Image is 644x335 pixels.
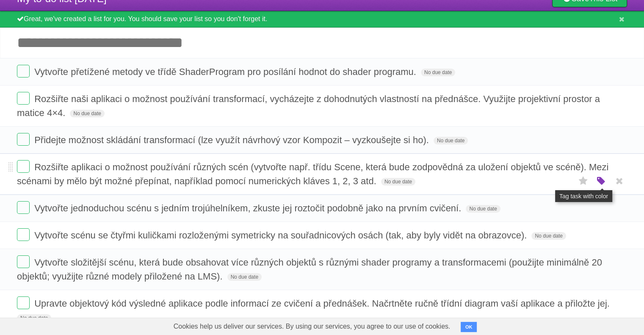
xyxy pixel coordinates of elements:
[34,230,529,241] span: Vytvořte scénu se čtyřmi kuličkami rozloženými symetricky na souřadnicových osách (tak, aby byly ...
[421,69,455,76] span: No due date
[17,133,30,146] label: Done
[17,201,30,214] label: Done
[17,65,30,78] label: Done
[34,135,431,145] span: Přidejte možnost skládání transformací (lze využít návrhový vzor Kompozit – vyzkoušejte si ho).
[227,273,262,281] span: No due date
[165,318,459,335] span: Cookies help us deliver our services. By using our services, you agree to our use of cookies.
[17,228,30,241] label: Done
[17,94,600,118] span: Rozšiřte naši aplikaci o možnost používání transformací, vycházejte z dohodnutých vlastností na p...
[34,66,418,77] span: Vytvořte přetížené metody ve třídě ShaderProgram pro posílání hodnot do shader programu.
[461,322,477,332] button: OK
[17,92,30,105] label: Done
[434,137,468,144] span: No due date
[17,257,602,282] span: Vytvořte složitější scénu, která bude obsahovat více různých objektů s různými shader programy a ...
[70,110,104,117] span: No due date
[531,232,566,240] span: No due date
[17,314,51,322] span: No due date
[17,162,608,186] span: Rozšiřte aplikaci o možnost používání různých scén (vytvořte např. třídu Scene, která bude zodpov...
[34,298,612,309] span: Upravte objektový kód výsledné aplikace podle informací ze cvičení a přednášek. Načrtněte ručně t...
[575,174,591,188] label: Star task
[381,178,415,185] span: No due date
[34,203,463,213] span: Vytvořte jednoduchou scénu s jedním trojúhelníkem, zkuste jej roztočit podobně jako na prvním cvi...
[17,296,30,309] label: Done
[17,255,30,268] label: Done
[466,205,500,213] span: No due date
[17,160,30,173] label: Done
